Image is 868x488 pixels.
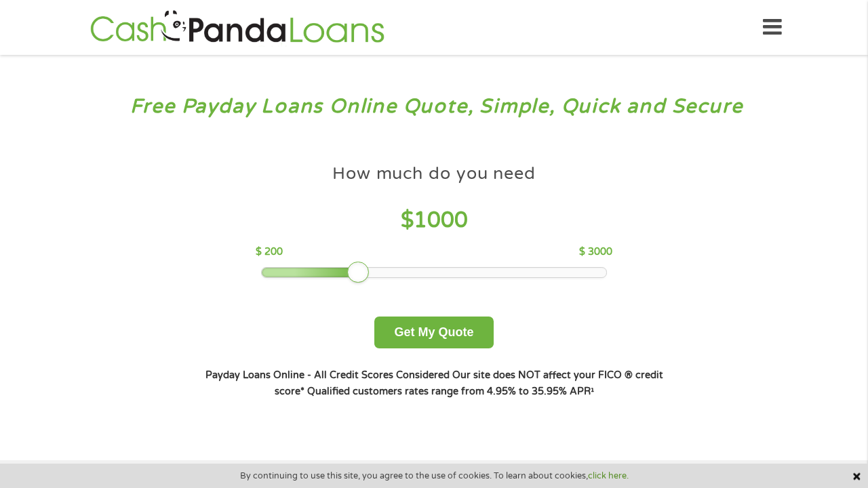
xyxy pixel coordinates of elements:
p: $ 3000 [579,245,612,260]
h4: How much do you need [332,163,536,185]
img: GetLoanNow Logo [86,8,389,47]
h4: $ [256,207,612,235]
h3: Free Payday Loans Online Quote, Simple, Quick and Secure [39,94,829,119]
button: Get My Quote [374,317,493,348]
span: 1000 [414,207,468,233]
strong: Our site does NOT affect your FICO ® credit score* [275,369,663,397]
span: By continuing to use this site, you agree to the use of cookies. To learn about cookies, [240,471,629,481]
a: click here. [588,470,629,481]
p: $ 200 [256,245,283,260]
strong: Payday Loans Online - All Credit Scores Considered [205,369,450,381]
strong: Qualified customers rates range from 4.95% to 35.95% APR¹ [307,386,594,397]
